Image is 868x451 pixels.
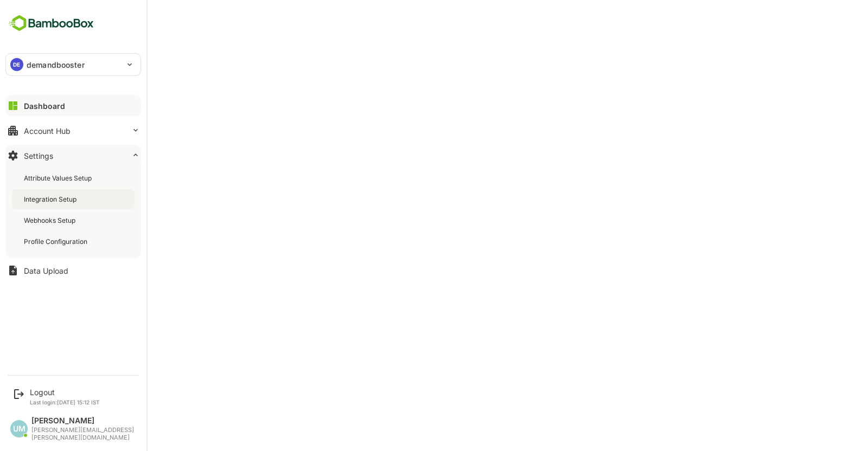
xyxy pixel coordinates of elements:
[24,101,65,111] div: Dashboard
[24,195,79,204] div: Integration Setup
[10,420,28,437] div: UM
[5,95,141,117] button: Dashboard
[6,54,141,75] div: DEdemandbooster
[10,58,23,71] div: DE
[5,13,97,34] img: BambooboxFullLogoMark.5f36c76dfaba33ec1ec1367b70bb1252.svg
[5,145,141,166] button: Settings
[31,427,136,441] div: [PERSON_NAME][EMAIL_ADDRESS][PERSON_NAME][DOMAIN_NAME]
[5,260,141,281] button: Data Upload
[5,120,141,141] button: Account Hub
[24,237,90,246] div: Profile Configuration
[24,216,78,225] div: Webhooks Setup
[24,126,71,136] div: Account Hub
[24,173,94,183] div: Attribute Values Setup
[24,266,68,275] div: Data Upload
[30,399,100,405] p: Last login: [DATE] 15:12 IST
[24,151,53,160] div: Settings
[27,59,85,70] p: demandbooster
[30,388,100,397] div: Logout
[31,416,136,426] div: [PERSON_NAME]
